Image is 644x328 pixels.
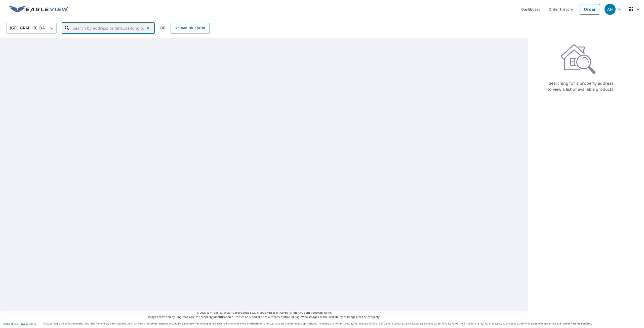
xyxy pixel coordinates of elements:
[144,25,151,32] button: Clear
[175,25,205,31] span: Upload Blueprint
[73,21,144,35] input: Search by address or latitude-longitude
[197,311,332,315] span: © 2025 TomTom, Earthstar Geographics SIO, © 2025 Microsoft Corporation, ©
[9,6,68,13] img: EV Logo
[605,4,616,15] div: AH
[6,21,57,35] div: [GEOGRAPHIC_DATA]
[20,322,36,325] a: Privacy Policy
[171,23,209,34] a: Upload Blueprint
[324,311,332,314] a: Terms
[3,322,18,325] a: Terms of Use
[3,322,36,325] p: |
[301,311,323,314] a: OpenStreetMap
[580,4,600,15] a: Order
[160,23,210,34] div: OR
[547,80,615,92] p: Searching for a property address to view a list of available products.
[44,322,641,325] p: © 2025 Eagle View Technologies, Inc. and Pictometry International Corp. All Rights Reserved. Repo...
